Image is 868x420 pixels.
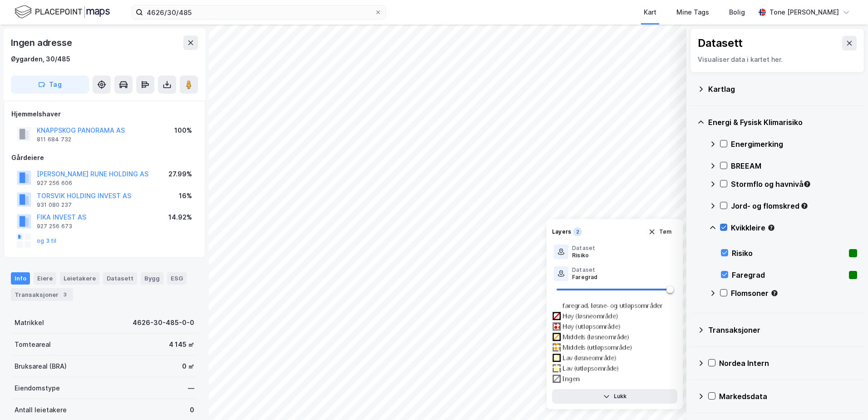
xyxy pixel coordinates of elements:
[676,7,709,18] div: Mine Tags
[11,152,197,163] div: Gårdeiere
[143,5,375,19] input: Søk på adresse, matrikkel, gårdeiere, leietakere eller personer
[11,272,30,284] div: Info
[572,252,595,259] div: Risiko
[37,223,72,230] div: 927 256 673
[167,272,187,284] div: ESG
[698,54,857,65] div: Visualiser data i kartet her.
[767,224,775,232] div: Tooltip anchor
[34,272,56,284] div: Eiere
[572,274,598,281] div: Faregrad
[60,272,99,284] div: Leietakere
[731,139,857,150] div: Energimerking
[168,169,192,180] div: 27.99%
[708,325,857,335] div: Transaksjoner
[644,7,656,18] div: Kart
[11,288,73,301] div: Transaksjoner
[803,180,811,188] div: Tooltip anchor
[698,36,743,50] div: Datasett
[708,117,857,128] div: Energi & Fysisk Klimarisiko
[15,4,110,20] img: logo.f888ab2527a4732fd821a326f86c7f29.svg
[731,222,857,233] div: Kvikkleire
[572,245,595,252] div: Dataset
[174,125,192,136] div: 100%
[731,200,857,211] div: Jord- og flomskred
[708,84,857,95] div: Kartlag
[11,35,74,50] div: Ingen adresse
[15,317,44,328] div: Matrikkel
[15,405,67,415] div: Antall leietakere
[719,358,857,369] div: Nordea Intern
[190,405,194,415] div: 0
[732,270,845,280] div: Faregrad
[642,225,677,239] button: Tøm
[572,266,598,274] div: Dataset
[179,190,192,201] div: 16%
[37,201,72,209] div: 931 080 237
[37,136,71,143] div: 811 684 732
[141,272,163,284] div: Bygg
[552,389,677,404] button: Lukk
[573,227,582,236] div: 2
[731,160,857,171] div: BREEAM
[800,202,809,210] div: Tooltip anchor
[182,361,194,372] div: 0 ㎡
[37,180,72,187] div: 927 256 606
[552,228,571,235] div: Layers
[11,54,70,65] div: Øygarden, 30/485
[103,272,137,284] div: Datasett
[823,376,868,420] iframe: Chat Widget
[169,339,194,350] div: 4 145 ㎡
[15,383,60,394] div: Eiendomstype
[15,361,67,372] div: Bruksareal (BRA)
[11,75,89,94] button: Tag
[11,109,197,120] div: Hjemmelshaver
[719,391,857,402] div: Markedsdata
[729,7,745,18] div: Bolig
[731,179,857,190] div: Stormflo og havnivå
[770,289,779,297] div: Tooltip anchor
[15,339,51,350] div: Tomteareal
[168,212,192,223] div: 14.92%
[732,248,845,259] div: Risiko
[769,7,839,18] div: Tone [PERSON_NAME]
[133,317,194,328] div: 4626-30-485-0-0
[188,383,194,394] div: —
[60,290,69,299] div: 3
[731,288,857,299] div: Flomsoner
